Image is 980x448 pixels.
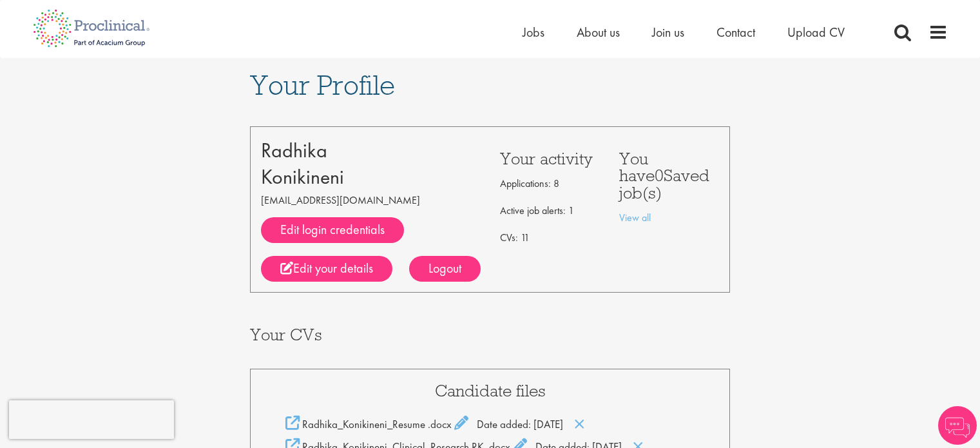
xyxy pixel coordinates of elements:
[9,400,174,439] iframe: reCAPTCHA
[261,137,481,164] div: Radhika
[619,211,651,224] a: View all
[500,173,600,194] p: Applications: 8
[652,24,684,41] a: Join us
[276,382,704,399] h3: Candidate files
[250,326,731,343] h3: Your CVs
[276,416,704,432] div: Date added: [DATE]
[261,217,404,243] a: Edit login credentials
[619,150,719,201] h3: You have Saved job(s)
[250,68,395,102] span: Your Profile
[787,24,845,41] a: Upload CV
[716,24,755,41] a: Contact
[428,417,452,431] span: .docx
[302,417,425,431] span: Radhika_Konikineni_Resume
[500,150,600,167] h3: Your activity
[523,24,544,41] a: Jobs
[577,24,620,41] a: About us
[409,256,481,282] div: Logout
[261,190,481,211] p: [EMAIL_ADDRESS][DOMAIN_NAME]
[261,164,481,190] div: Konikineni
[500,228,600,248] p: CVs: 11
[500,200,600,221] p: Active job alerts: 1
[938,406,977,445] img: Chatbot
[261,256,392,282] a: Edit your details
[655,164,664,186] span: 0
